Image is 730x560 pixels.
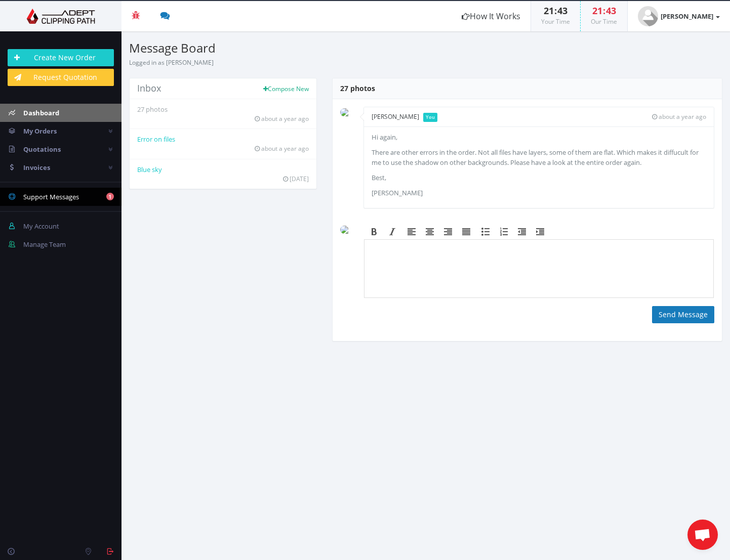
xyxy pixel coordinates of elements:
[364,240,713,297] iframe: Rich Text Area. Press ALT-F9 for menu. Press ALT-F10 for toolbar. Press ALT-0 for help
[606,5,616,17] span: 43
[23,145,61,154] span: Quotations
[423,113,438,121] label: You
[652,306,714,323] button: Send Message
[372,173,706,183] p: Best,
[544,5,554,17] span: 21
[372,112,419,121] a: [PERSON_NAME]
[591,17,617,26] small: Our Time
[592,5,602,17] span: 21
[554,5,557,17] span: :
[23,240,66,249] span: Manage Team
[129,41,418,55] h3: Message Board
[661,12,713,21] strong: [PERSON_NAME]
[137,104,309,114] a: 27 photos
[261,144,309,153] span: 2024-07-10T12:49:12+00:00
[106,193,114,200] b: 1
[541,17,570,26] small: Your Time
[513,225,531,238] div: Decrease indent
[8,69,114,86] a: Request Quotation
[23,163,50,172] span: Invoices
[23,192,79,201] span: Support Messages
[23,222,59,231] span: My Account
[372,147,706,167] p: There are other errors in the order. Not all files have layers, some of them are flat. Which make...
[383,225,401,238] div: Italic
[365,225,383,238] div: Bold
[687,520,718,550] div: Öppna chatt
[340,226,358,234] img: a25e1ba08a909160942ff1ab9fb18294
[340,83,375,93] span: 27 photos
[261,114,309,123] span: 2024-07-10T12:53:32+00:00
[628,1,730,31] a: [PERSON_NAME]
[137,134,309,144] a: Error on files
[137,164,309,175] a: Blue sky
[23,126,57,136] span: My Orders
[421,225,439,238] div: Align center
[263,85,309,92] a: Compose New
[8,9,114,24] img: Adept Graphics
[439,225,457,238] div: Align right
[372,132,706,142] p: Hi again,
[340,108,358,116] img: a25e1ba08a909160942ff1ab9fb18294
[638,6,658,26] img: user_default.jpg
[457,225,475,238] div: Justify
[130,83,316,94] h4: Inbox
[8,49,114,66] a: Create New Order
[290,175,309,183] span: 2020-03-18T19:56:53+00:00
[23,108,59,117] span: Dashboard
[495,225,513,238] div: Numbered list
[129,58,214,67] small: Logged in as [PERSON_NAME]
[602,5,606,17] span: :
[452,1,531,31] a: How It Works
[372,188,706,198] p: [PERSON_NAME]
[659,112,706,121] span: 2024-07-10T12:53:32+00:00
[531,225,549,238] div: Increase indent
[402,225,421,238] div: Align left
[557,5,567,17] span: 43
[476,225,495,238] div: Bullet list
